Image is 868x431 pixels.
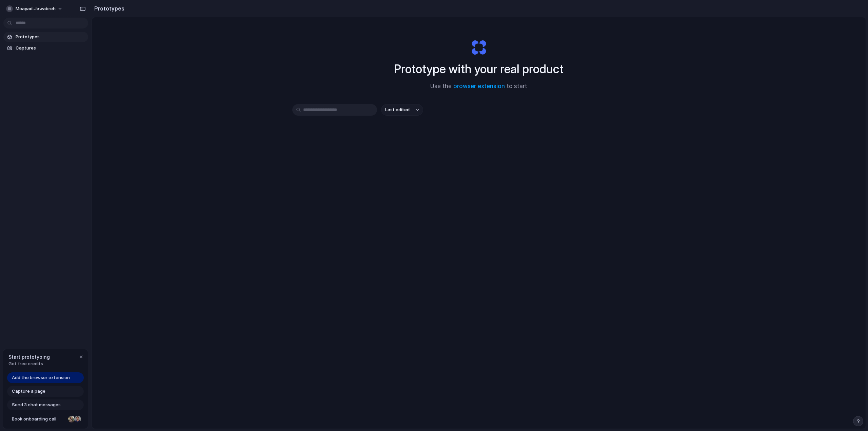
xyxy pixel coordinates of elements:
[3,32,88,42] a: Prototypes
[92,4,124,13] h2: Prototypes
[3,43,88,53] a: Captures
[7,372,84,383] a: Add the browser extension
[16,5,56,12] span: moayad-jawabreh
[12,416,65,423] span: Book onboarding call
[453,83,505,90] a: browser extension
[12,388,45,395] span: Capture a page
[12,374,70,381] span: Add the browser extension
[74,415,82,423] div: Christian Iacullo
[7,414,84,425] a: Book onboarding call
[12,401,61,408] span: Send 3 chat messages
[394,60,564,78] h1: Prototype with your real product
[16,45,85,52] span: Captures
[16,34,85,40] span: Prototypes
[385,106,410,113] span: Last edited
[3,3,66,14] button: moayad-jawabreh
[430,82,527,91] span: Use the to start
[381,104,423,116] button: Last edited
[67,415,76,423] div: Nicole Kubica
[8,353,50,360] span: Start prototyping
[8,360,50,367] span: Get free credits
